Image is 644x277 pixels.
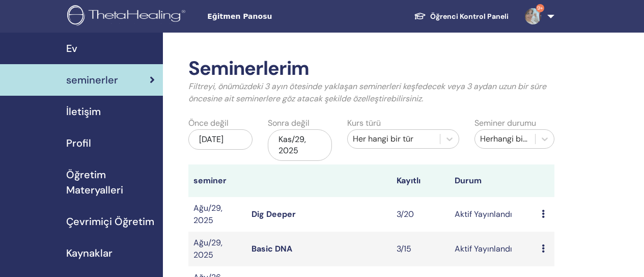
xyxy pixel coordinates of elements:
span: 9+ [536,4,544,12]
td: Aktif Yayınlandı [450,197,537,232]
span: Ev [66,41,77,56]
td: 3/20 [391,197,450,232]
a: Dig Deeper [251,209,296,219]
label: Önce değil [188,117,229,129]
td: 3/15 [391,232,450,266]
span: Profil [66,135,91,151]
label: Kurs türü [347,117,381,129]
div: [DATE] [188,129,253,150]
img: logo.png [67,5,189,28]
div: Herhangi bir durum [480,133,530,145]
img: default.jpg [525,8,541,24]
th: seminer [188,164,246,197]
h2: Seminerlerim [188,57,554,80]
label: Sonra değil [268,117,310,129]
span: Kaynaklar [66,245,113,261]
span: İletişim [66,104,101,119]
p: Filtreyi, önümüzdeki 3 ayın ötesinde yaklaşan seminerleri keşfedecek veya 3 aydan uzun bir süre ö... [188,80,554,105]
img: graduation-cap-white.svg [414,12,426,20]
a: Öğrenci Kontrol Paneli [406,7,517,26]
span: Öğretim Materyalleri [66,167,155,198]
td: Aktif Yayınlandı [450,232,537,266]
td: Ağu/29, 2025 [188,197,246,232]
span: Eğitmen Panosu [207,11,360,22]
div: Kas/29, 2025 [268,129,332,161]
label: Seminer durumu [474,117,536,129]
a: Basic DNA [251,243,292,254]
th: Durum [450,164,537,197]
span: Çevrimiçi Öğretim [66,214,154,229]
span: seminerler [66,72,118,88]
td: Ağu/29, 2025 [188,232,246,266]
th: Kayıtlı [391,164,450,197]
div: Her hangi bir tür [353,133,435,145]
